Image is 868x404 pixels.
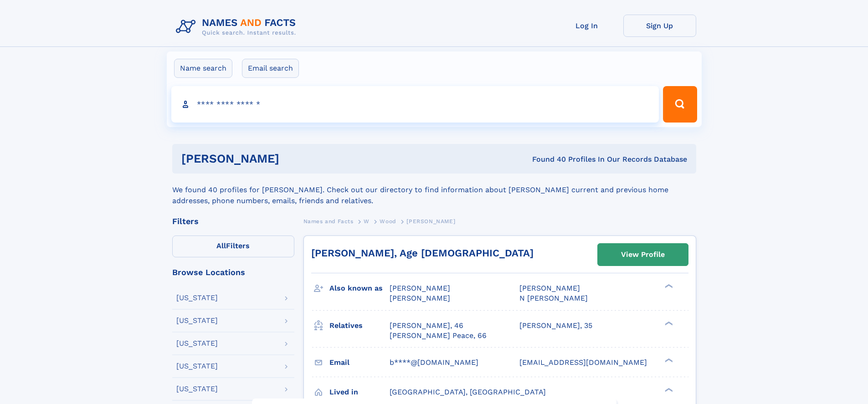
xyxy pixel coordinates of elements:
div: ❯ [663,320,673,326]
span: [GEOGRAPHIC_DATA], [GEOGRAPHIC_DATA] [390,388,546,396]
a: Names and Facts [303,215,354,227]
div: We found 40 profiles for [PERSON_NAME]. Check out our directory to find information about [PERSON... [172,174,696,206]
a: W [364,215,370,227]
div: Browse Locations [172,268,294,276]
div: [US_STATE] [176,340,218,347]
a: [PERSON_NAME] Peace, 66 [390,331,487,341]
span: All [216,241,226,250]
input: search input [171,86,659,123]
span: N [PERSON_NAME] [519,294,588,302]
a: [PERSON_NAME], 35 [519,321,592,331]
h3: Also known as [329,281,390,296]
a: Sign Up [623,15,696,37]
div: [US_STATE] [176,294,218,302]
span: [PERSON_NAME] [406,218,455,225]
a: [PERSON_NAME], 46 [390,321,463,331]
div: [US_STATE] [176,385,218,393]
a: View Profile [598,244,688,266]
div: View Profile [621,244,665,265]
label: Email search [242,59,299,78]
div: [US_STATE] [176,363,218,370]
a: Wood [380,215,396,227]
h3: Relatives [329,318,390,333]
div: ❯ [663,283,673,289]
h3: Email [329,355,390,370]
span: W [364,218,370,225]
span: [EMAIL_ADDRESS][DOMAIN_NAME] [519,358,647,367]
div: ❯ [663,387,673,393]
span: [PERSON_NAME] [390,284,450,292]
div: ❯ [663,357,673,363]
div: [US_STATE] [176,317,218,324]
label: Name search [174,59,232,78]
img: Logo Names and Facts [172,15,303,39]
h3: Lived in [329,384,390,400]
button: Search Button [663,86,697,123]
a: Log In [550,15,623,37]
div: Found 40 Profiles In Our Records Database [406,154,687,164]
a: [PERSON_NAME], Age [DEMOGRAPHIC_DATA] [311,247,534,259]
span: [PERSON_NAME] [390,294,450,302]
span: Wood [380,218,396,225]
label: Filters [172,235,294,257]
span: [PERSON_NAME] [519,284,580,292]
div: Filters [172,217,294,225]
h1: [PERSON_NAME] [181,153,406,164]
